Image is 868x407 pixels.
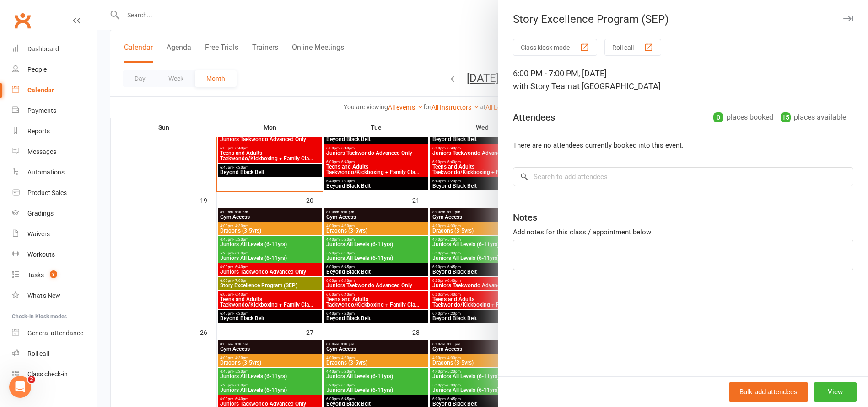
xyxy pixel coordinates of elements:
[12,100,97,121] a: Payments
[27,271,44,279] div: Tasks
[27,292,60,299] div: What's New
[12,323,97,344] a: General attendance kiosk mode
[27,127,50,135] div: Reports
[12,344,97,364] a: Roll call
[27,45,59,53] div: Dashboard
[513,167,853,186] input: Search to add attendees
[12,142,97,162] a: Messages
[12,224,97,244] a: Waivers
[781,111,846,124] div: places available
[27,148,56,155] div: Messages
[27,66,47,73] div: People
[713,111,773,124] div: places booked
[12,80,97,100] a: Calendar
[27,230,50,238] div: Waivers
[513,39,597,56] button: Class kiosk mode
[713,112,723,122] div: 0
[9,376,31,398] iframe: Intercom live chat
[27,107,56,114] div: Payments
[27,86,54,94] div: Calendar
[27,370,68,378] div: Class check-in
[572,81,661,91] span: at [GEOGRAPHIC_DATA]
[50,270,57,278] span: 3
[513,140,853,151] li: There are no attendees currently booked into this event.
[814,382,857,402] button: View
[12,244,97,265] a: Workouts
[11,9,34,32] a: Clubworx
[604,39,661,56] button: Roll call
[729,382,808,402] button: Bulk add attendees
[12,265,97,285] a: Tasks 3
[12,364,97,385] a: Class kiosk mode
[27,169,65,176] div: Automations
[498,13,868,26] div: Story Excellence Program (SEP)
[12,183,97,203] a: Product Sales
[27,251,55,258] div: Workouts
[12,203,97,224] a: Gradings
[12,285,97,306] a: What's New
[12,162,97,183] a: Automations
[12,121,97,142] a: Reports
[513,67,853,93] div: 6:00 PM - 7:00 PM, [DATE]
[27,210,54,217] div: Gradings
[513,211,537,224] div: Notes
[12,39,97,59] a: Dashboard
[27,189,67,196] div: Product Sales
[27,350,49,357] div: Roll call
[513,111,555,124] div: Attendees
[513,227,853,238] div: Add notes for this class / appointment below
[513,81,572,91] span: with Story Team
[781,112,791,122] div: 15
[12,59,97,80] a: People
[27,329,83,337] div: General attendance
[28,376,35,383] span: 2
